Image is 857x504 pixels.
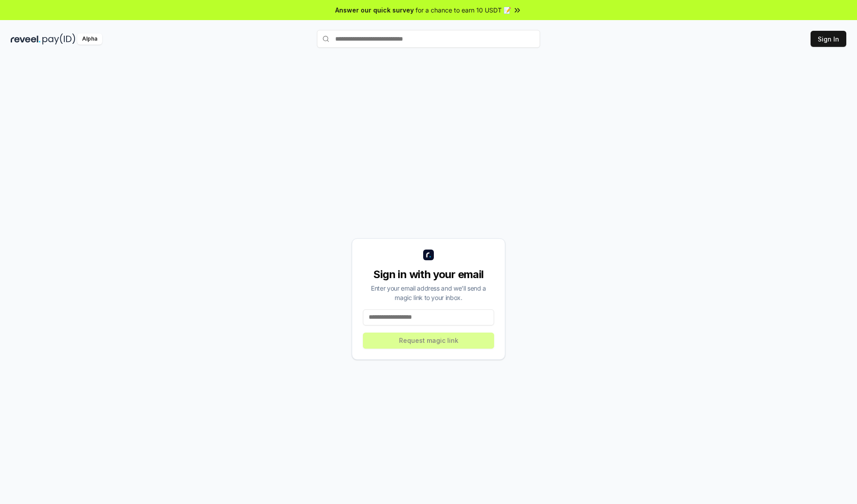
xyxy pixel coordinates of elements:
button: Sign In [811,31,846,47]
span: Answer our quick survey [335,5,414,15]
span: for a chance to earn 10 USDT 📝 [416,5,511,15]
div: Enter your email address and we’ll send a magic link to your inbox. [363,283,494,302]
img: pay_id [42,33,75,45]
div: Alpha [77,33,102,45]
div: Sign in with your email [363,267,494,282]
img: logo_small [423,250,434,260]
img: reveel_dark [11,33,41,45]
